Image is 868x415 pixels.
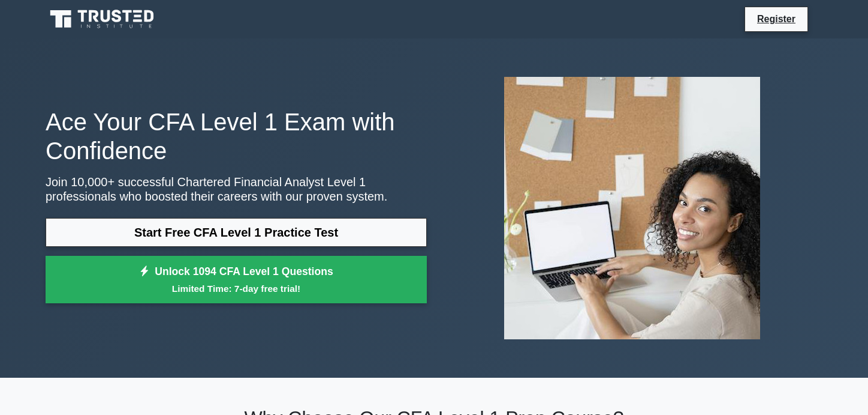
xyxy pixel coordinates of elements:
p: Join 10,000+ successful Chartered Financial Analyst Level 1 professionals who boosted their caree... [46,175,427,204]
a: Unlock 1094 CFA Level 1 QuestionsLimited Time: 7-day free trial! [46,256,427,304]
small: Limited Time: 7-day free trial! [61,282,412,295]
h1: Ace Your CFA Level 1 Exam with Confidence [46,108,427,165]
a: Start Free CFA Level 1 Practice Test [46,218,427,247]
a: Register [750,11,803,26]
